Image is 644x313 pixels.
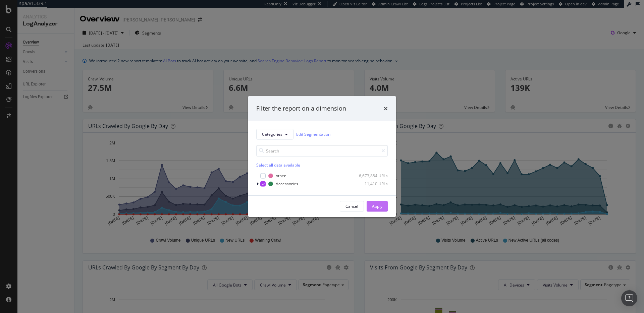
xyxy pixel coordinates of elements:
[372,203,382,209] div: Apply
[367,201,388,211] button: Apply
[256,104,346,113] div: Filter the report on a dimension
[256,129,293,139] button: Categories
[355,173,388,179] div: 6,673,884 URLs
[248,96,396,217] div: modal
[621,290,637,306] div: Open Intercom Messenger
[340,201,364,211] button: Cancel
[345,203,358,209] div: Cancel
[256,145,388,156] input: Search
[276,181,298,187] div: Accessories
[256,162,388,168] div: Select all data available
[384,104,388,113] div: times
[276,173,286,179] div: other
[296,131,330,138] a: Edit Segmentation
[355,181,388,187] div: 11,410 URLs
[262,131,282,137] span: Categories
